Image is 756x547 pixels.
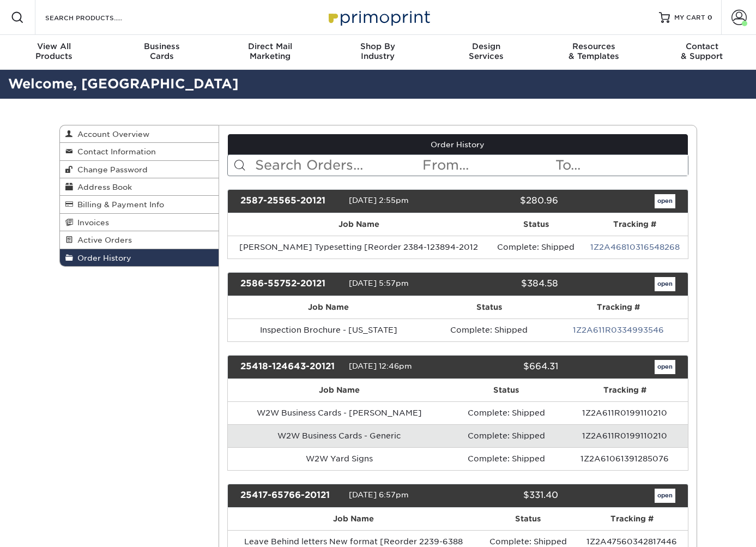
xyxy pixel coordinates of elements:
input: SEARCH PRODUCTS..... [44,11,150,24]
td: Complete: Shipped [450,401,562,424]
span: Address Book [73,183,132,191]
span: Contact Information [73,147,156,156]
th: Tracking # [576,508,687,530]
div: $280.96 [450,194,566,208]
a: Resources& Templates [540,35,648,70]
th: Job Name [228,296,429,318]
span: Design [432,41,540,51]
td: [PERSON_NAME] Typesetting [Reorder 2384-123894-2012 [228,236,490,259]
th: Job Name [228,508,480,530]
span: [DATE] 6:57pm [349,490,409,499]
div: $664.31 [450,360,566,374]
a: Order History [60,249,219,266]
div: Cards [108,41,216,61]
span: MY CART [674,13,705,22]
span: Billing & Payment Info [73,200,164,209]
span: Direct Mail [216,41,324,51]
th: Tracking # [582,213,687,236]
input: Search Orders... [254,155,421,176]
a: Active Orders [60,231,219,249]
a: open [655,277,675,291]
a: Account Overview [60,125,219,143]
span: Invoices [73,218,109,227]
span: Resources [540,41,648,51]
a: Change Password [60,161,219,178]
td: W2W Business Cards - [PERSON_NAME] [228,401,450,424]
span: Business [108,41,216,51]
span: [DATE] 12:46pm [349,362,412,370]
a: open [655,194,675,208]
th: Status [450,379,562,401]
div: Industry [324,41,432,61]
a: open [655,489,675,503]
input: From... [421,155,554,176]
span: Contact [648,41,756,51]
div: 25417-65766-20121 [232,489,349,503]
span: Shop By [324,41,432,51]
span: [DATE] 2:55pm [349,196,409,205]
img: Primoprint [324,5,433,29]
th: Status [490,213,583,236]
a: Direct MailMarketing [216,35,324,70]
a: 1Z2A46810316548268 [590,243,680,251]
a: BusinessCards [108,35,216,70]
a: Shop ByIndustry [324,35,432,70]
td: Complete: Shipped [490,236,583,259]
div: & Templates [540,41,648,61]
span: Change Password [73,165,148,174]
div: $331.40 [450,489,566,503]
a: Contact Information [60,143,219,160]
span: Order History [73,254,131,262]
td: 1Z2A611R0199110210 [562,424,687,447]
td: Inspection Brochure - [US_STATE] [228,318,429,341]
a: Address Book [60,178,219,196]
div: $384.58 [450,277,566,291]
a: Invoices [60,214,219,231]
div: Services [432,41,540,61]
div: & Support [648,41,756,61]
a: open [655,360,675,374]
td: Complete: Shipped [429,318,549,341]
div: 2586-55752-20121 [232,277,349,291]
th: Job Name [228,379,450,401]
a: 1Z2A611R0334993546 [573,326,664,334]
th: Status [480,508,577,530]
a: Billing & Payment Info [60,196,219,213]
span: 0 [707,14,712,21]
span: Account Overview [73,130,149,139]
span: Active Orders [73,236,132,244]
td: W2W Yard Signs [228,447,450,470]
th: Status [429,296,549,318]
div: 25418-124643-20121 [232,360,349,374]
div: 2587-25565-20121 [232,194,349,208]
td: Complete: Shipped [450,424,562,447]
td: W2W Business Cards - Generic [228,424,450,447]
td: 1Z2A611R0199110210 [562,401,687,424]
input: To... [554,155,687,176]
th: Tracking # [549,296,687,318]
a: DesignServices [432,35,540,70]
th: Tracking # [562,379,687,401]
a: Contact& Support [648,35,756,70]
span: [DATE] 5:57pm [349,279,409,287]
a: Order History [228,134,688,155]
td: 1Z2A61061391285076 [562,447,687,470]
div: Marketing [216,41,324,61]
th: Job Name [228,213,490,236]
td: Complete: Shipped [450,447,562,470]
